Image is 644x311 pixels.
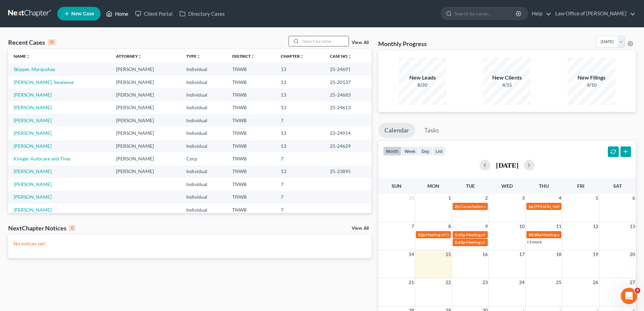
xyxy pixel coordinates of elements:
[281,54,304,59] a: Chapterunfold_more
[408,194,415,202] span: 31
[69,225,75,231] div: 0
[275,127,324,139] td: 13
[111,63,181,75] td: [PERSON_NAME]
[555,222,562,230] span: 11
[378,40,427,48] h3: Monthly Progress
[483,82,531,88] div: 4/15
[518,278,525,286] span: 24
[48,39,56,45] div: 15
[26,55,30,59] i: unfold_more
[251,55,255,59] i: unfold_more
[552,8,635,20] a: Law Office of [PERSON_NAME]
[227,127,275,139] td: TNWB
[14,66,55,72] a: Skipper, Marqushay
[8,224,75,232] div: NextChapter Notices
[227,152,275,165] td: TNWB
[14,168,52,174] a: [PERSON_NAME]
[534,204,574,209] span: [PERSON_NAME] ch 7
[629,278,636,286] span: 27
[111,76,181,88] td: [PERSON_NAME]
[426,232,463,237] span: Meeting of Creditors
[613,183,622,189] span: Sat
[455,232,465,237] span: 1:45p
[324,127,371,139] td: 23-24914
[592,250,599,258] span: 19
[14,156,71,161] a: Kimger Autocare and Tires
[401,146,419,156] button: week
[542,232,579,237] span: Meeting of Creditors
[8,38,56,46] div: Recent Cases
[300,55,304,59] i: unfold_more
[539,183,549,189] span: Thu
[419,146,433,156] button: day
[275,101,324,114] td: 13
[227,76,275,88] td: TNWB
[484,194,488,202] span: 2
[227,165,275,178] td: TNWB
[227,203,275,216] td: TNWB
[527,239,542,244] a: +3 more
[352,40,369,45] a: View All
[635,288,640,293] span: 4
[181,165,227,178] td: Individual
[484,222,488,230] span: 9
[181,114,227,127] td: Individual
[176,8,228,20] a: Directory Cases
[14,181,52,187] a: [PERSON_NAME]
[227,140,275,152] td: TNWB
[629,250,636,258] span: 20
[181,191,227,203] td: Individual
[232,54,255,59] a: Districtunfold_more
[324,76,371,88] td: 25-20137
[181,76,227,88] td: Individual
[555,250,562,258] span: 18
[324,63,371,75] td: 25-24691
[518,222,525,230] span: 10
[592,222,599,230] span: 12
[392,183,401,189] span: Sun
[427,183,439,189] span: Mon
[445,278,452,286] span: 22
[455,204,459,209] span: 2p
[621,288,637,304] iframe: Intercom live chat
[555,278,562,286] span: 25
[111,127,181,139] td: [PERSON_NAME]
[378,123,415,138] a: Calendar
[324,101,371,114] td: 25-24613
[14,130,52,136] a: [PERSON_NAME]
[181,63,227,75] td: Individual
[275,203,324,216] td: 7
[111,152,181,165] td: [PERSON_NAME]
[227,178,275,190] td: TNWB
[71,11,94,16] span: New Case
[501,183,513,189] span: Wed
[592,278,599,286] span: 26
[196,55,201,59] i: unfold_more
[466,240,503,245] span: Meeting of Creditors
[181,127,227,139] td: Individual
[275,88,324,101] td: 13
[383,146,401,156] button: month
[408,250,415,258] span: 14
[411,222,415,230] span: 7
[138,55,142,59] i: unfold_more
[111,101,181,114] td: [PERSON_NAME]
[629,222,636,230] span: 13
[275,140,324,152] td: 13
[227,114,275,127] td: TNWB
[466,232,503,237] span: Meeting of Creditors
[460,204,593,209] span: Consultation with [PERSON_NAME] regarding Long Term Disability Appeal
[181,203,227,216] td: Individual
[399,74,447,82] div: New Leads
[14,79,74,85] a: [PERSON_NAME], Swanesse
[418,123,445,138] a: Tasks
[455,240,465,245] span: 1:45p
[103,8,132,20] a: Home
[14,240,366,247] p: No notices yet!
[275,191,324,203] td: 7
[433,146,445,156] button: list
[528,232,541,237] span: 10:30a
[186,54,201,59] a: Typeunfold_more
[445,250,452,258] span: 15
[324,140,371,152] td: 25-24629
